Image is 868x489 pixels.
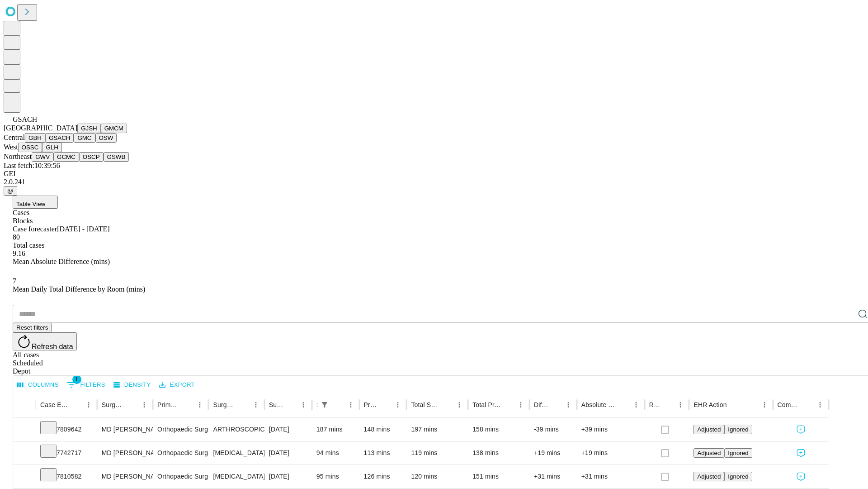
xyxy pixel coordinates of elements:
[440,398,453,411] button: Sort
[693,448,724,458] button: Adjusted
[472,418,525,441] div: 158 mins
[102,418,148,441] div: MD [PERSON_NAME] [PERSON_NAME] Md
[514,398,527,411] button: Menu
[157,401,180,408] div: Primary Service
[13,332,77,350] button: Refresh data
[32,152,53,162] button: GWV
[801,398,814,411] button: Sort
[13,241,44,249] span: Total cases
[53,152,79,162] button: GCMC
[18,143,42,152] button: OSSC
[4,134,25,141] span: Central
[728,398,741,411] button: Sort
[13,225,57,233] span: Case forecaster
[411,401,439,408] div: Total Scheduled Duration
[82,398,95,411] button: Menu
[472,465,525,488] div: 151 mins
[472,401,501,408] div: Total Predicted Duration
[534,441,572,465] div: +19 mins
[102,441,148,465] div: MD [PERSON_NAME] [PERSON_NAME] Md
[502,398,514,411] button: Sort
[4,178,864,186] div: 2.0.241
[379,398,392,411] button: Sort
[693,472,724,481] button: Adjusted
[32,343,73,350] span: Refresh data
[13,196,58,209] button: Table View
[104,152,129,162] button: GSWB
[16,201,45,207] span: Table View
[728,426,748,433] span: Ignored
[4,186,17,196] button: @
[18,422,31,438] button: Expand
[13,323,52,332] button: Reset filters
[13,285,145,293] span: Mean Daily Total Difference by Room (mins)
[13,249,25,257] span: 9.16
[364,465,402,488] div: 126 mins
[13,115,37,123] span: GSACH
[697,426,721,433] span: Adjusted
[693,401,726,408] div: EHR Action
[15,378,61,392] button: Select columns
[724,472,752,481] button: Ignored
[728,473,748,480] span: Ignored
[4,124,77,132] span: [GEOGRAPHIC_DATA]
[269,441,307,465] div: [DATE]
[13,258,110,265] span: Mean Absolute Difference (mins)
[697,450,721,456] span: Adjusted
[581,401,616,408] div: Absolute Difference
[316,465,355,488] div: 95 mins
[661,398,674,411] button: Sort
[72,375,81,384] span: 1
[157,465,204,488] div: Orthopaedic Surgery
[138,398,151,411] button: Menu
[79,152,104,162] button: OSCP
[728,450,748,456] span: Ignored
[13,233,20,241] span: 80
[534,418,572,441] div: -39 mins
[697,473,721,480] span: Adjusted
[40,418,93,441] div: 7809642
[411,441,463,465] div: 119 mins
[102,465,148,488] div: MD [PERSON_NAME] [PERSON_NAME] Md
[181,398,193,411] button: Sort
[213,441,259,465] div: [MEDICAL_DATA] [MEDICAL_DATA]
[45,133,74,143] button: GSACH
[364,418,402,441] div: 148 mins
[674,398,687,411] button: Menu
[213,401,236,408] div: Surgery Name
[297,398,310,411] button: Menu
[814,398,826,411] button: Menu
[316,401,317,408] div: Scheduled In Room Duration
[193,398,206,411] button: Menu
[157,378,197,392] button: Export
[472,441,525,465] div: 138 mins
[13,277,16,285] span: 7
[534,401,548,408] div: Difference
[269,465,307,488] div: [DATE]
[581,418,640,441] div: +39 mins
[411,465,463,488] div: 120 mins
[562,398,575,411] button: Menu
[40,441,93,465] div: 7742717
[157,418,204,441] div: Orthopaedic Surgery
[630,398,642,411] button: Menu
[4,162,60,169] span: Last fetch: 10:39:56
[157,441,204,465] div: Orthopaedic Surgery
[57,225,109,233] span: [DATE] - [DATE]
[392,398,404,411] button: Menu
[4,143,18,151] span: West
[18,469,31,485] button: Expand
[318,398,331,411] button: Show filters
[125,398,138,411] button: Sort
[453,398,466,411] button: Menu
[649,401,661,408] div: Resolved in EHR
[237,398,250,411] button: Sort
[4,170,864,178] div: GEI
[318,398,331,411] div: 1 active filter
[70,398,82,411] button: Sort
[74,133,95,143] button: GMC
[617,398,630,411] button: Sort
[213,418,259,441] div: ARTHROSCOPICALLY AIDED ACL RECONSTRUCTION
[316,441,355,465] div: 94 mins
[101,124,127,133] button: GMCM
